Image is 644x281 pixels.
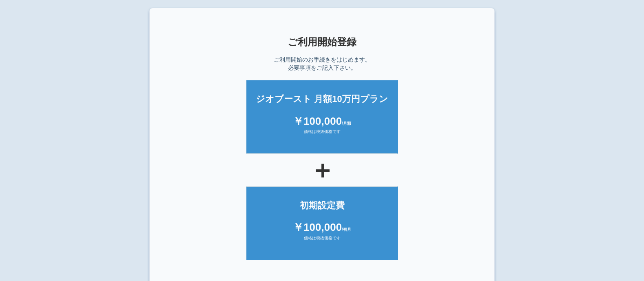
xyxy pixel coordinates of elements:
div: 価格は税抜価格です [255,235,390,248]
span: /初月 [342,227,351,232]
div: ￥100,000 [255,220,390,235]
div: ￥100,000 [255,114,390,129]
div: ＋ [170,158,474,182]
div: ジオブースト 月額10万円プラン [255,93,390,105]
p: ご利用開始のお手続きをはじめます。 必要事項をご記入下さい。 [274,55,371,72]
span: /月額 [342,121,351,126]
h1: ご利用開始登録 [170,37,474,47]
div: 価格は税抜価格です [255,129,390,141]
div: 初期設定費 [255,199,390,212]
